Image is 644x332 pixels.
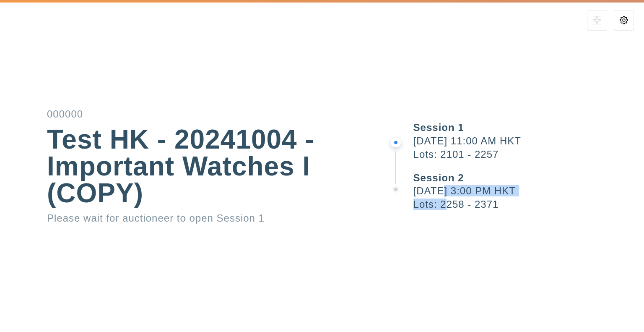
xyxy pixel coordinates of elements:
[47,109,340,119] div: 000000
[413,173,644,183] div: Session 2
[413,199,644,209] div: Lots: 2258 - 2371
[47,213,340,223] div: Please wait for auctioneer to open Session 1
[413,149,644,159] div: Lots: 2101 - 2257
[47,126,340,207] div: Test HK - 20241004 - Important Watches I (COPY)
[413,186,644,196] div: [DATE] 3:00 PM HKT
[413,123,644,133] div: Session 1
[413,136,644,146] div: [DATE] 11:00 AM HKT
